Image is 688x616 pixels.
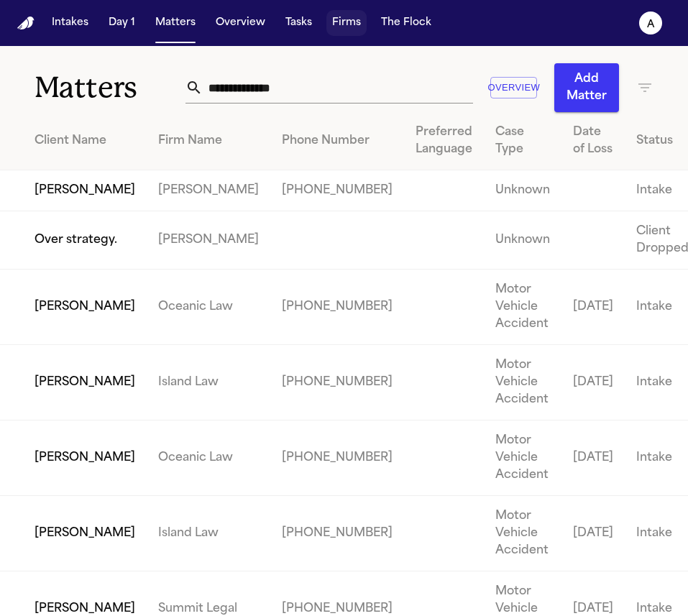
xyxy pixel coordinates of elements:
img: Finch Logo [17,17,35,30]
a: Home [17,17,35,30]
td: [PHONE_NUMBER] [270,270,404,345]
td: [DATE] [561,270,625,345]
button: Intakes [46,10,94,36]
td: Oceanic Law [147,420,270,496]
div: Firm Name [158,132,259,150]
td: Unknown [484,211,561,270]
div: Preferred Language [416,124,472,158]
td: Oceanic Law [147,270,270,345]
td: Island Law [147,345,270,420]
td: [PERSON_NAME] [147,170,270,211]
td: Motor Vehicle Accident [484,345,561,420]
td: [PHONE_NUMBER] [270,496,404,571]
button: Firms [326,10,367,36]
td: [PHONE_NUMBER] [270,170,404,211]
td: [DATE] [561,345,625,420]
td: Motor Vehicle Accident [484,496,561,571]
button: Day 1 [103,10,141,36]
td: [DATE] [561,420,625,496]
td: [PERSON_NAME] [147,211,270,270]
div: Case Type [495,124,550,158]
button: Matters [150,10,201,36]
td: Motor Vehicle Accident [484,270,561,345]
td: Motor Vehicle Accident [484,420,561,496]
button: Overview [210,10,271,36]
button: The Flock [375,10,437,36]
button: Add Matter [554,63,619,112]
button: Tasks [280,10,318,36]
div: Phone Number [282,132,393,150]
div: Client Name [35,132,135,150]
td: [PHONE_NUMBER] [270,345,404,420]
h1: Matters [35,70,185,106]
td: Unknown [484,170,561,211]
td: Island Law [147,496,270,571]
td: [DATE] [561,496,625,571]
div: Date of Loss [573,124,613,158]
td: [PHONE_NUMBER] [270,420,404,496]
button: Overview [490,77,537,99]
